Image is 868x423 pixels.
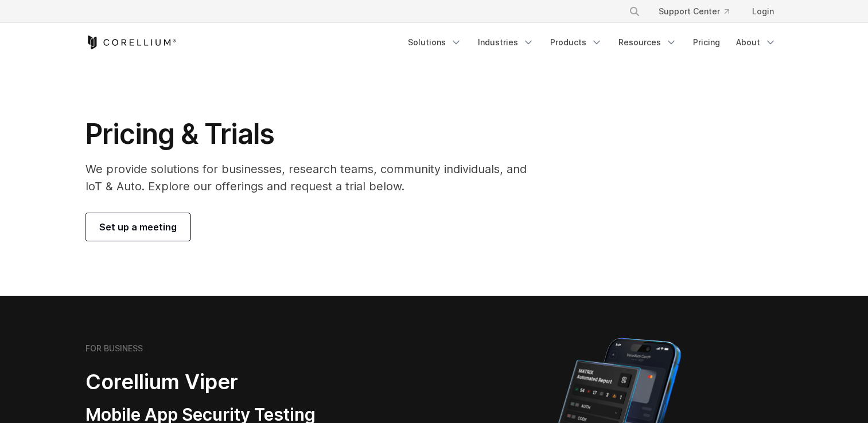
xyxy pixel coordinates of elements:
h1: Pricing & Trials [85,117,543,151]
a: Products [543,32,609,53]
a: Set up a meeting [85,213,190,241]
h2: Corellium Viper [85,369,379,395]
a: Resources [612,32,684,53]
span: Set up a meeting [99,220,177,234]
a: About [729,32,783,53]
a: Corellium Home [85,36,177,49]
h6: FOR BUSINESS [85,343,143,354]
a: Solutions [401,32,469,53]
div: Navigation Menu [615,1,783,22]
a: Login [743,1,783,22]
div: Navigation Menu [401,32,783,53]
a: Pricing [686,32,727,53]
p: We provide solutions for businesses, research teams, community individuals, and IoT & Auto. Explo... [85,160,543,195]
button: Search [624,1,645,22]
a: Industries [471,32,541,53]
a: Support Center [649,1,738,22]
